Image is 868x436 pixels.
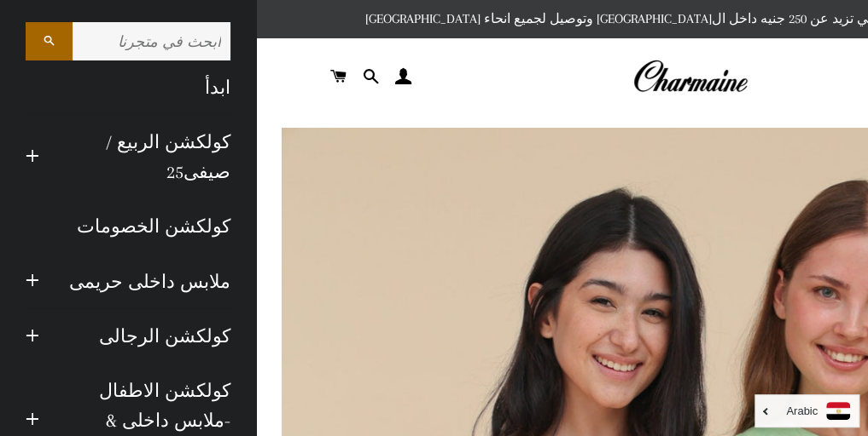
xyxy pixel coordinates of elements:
a: Arabic [764,402,850,420]
a: ملابس داخلى حريمى [52,255,243,309]
a: كولكشن الربيع / صيفى25 [52,115,243,199]
img: Charmaine Egypt [632,58,748,95]
a: كولكشن الخصومات [13,199,243,254]
a: ابدأ [13,60,243,115]
a: كولكشن الرجالى [52,309,243,364]
input: ابحث في متجرنا [73,22,230,60]
i: Arabic [786,405,818,416]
